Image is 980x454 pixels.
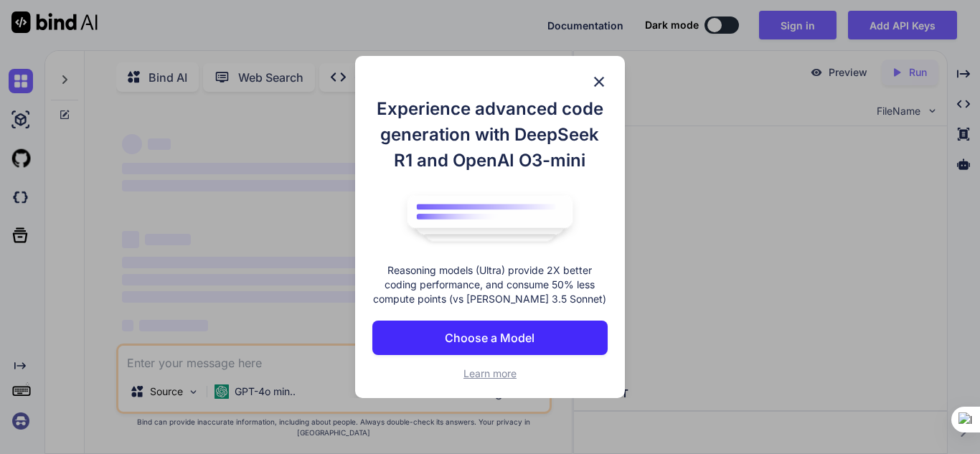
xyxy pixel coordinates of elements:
p: Reasoning models (Ultra) provide 2X better coding performance, and consume 50% less compute point... [372,263,608,306]
h1: Experience advanced code generation with DeepSeek R1 and OpenAI O3-mini [372,96,608,174]
button: Choose a Model [372,321,608,355]
span: Learn more [463,367,517,379]
img: bind logo [397,188,583,250]
p: Choose a Model [445,329,534,346]
img: close [590,73,608,90]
